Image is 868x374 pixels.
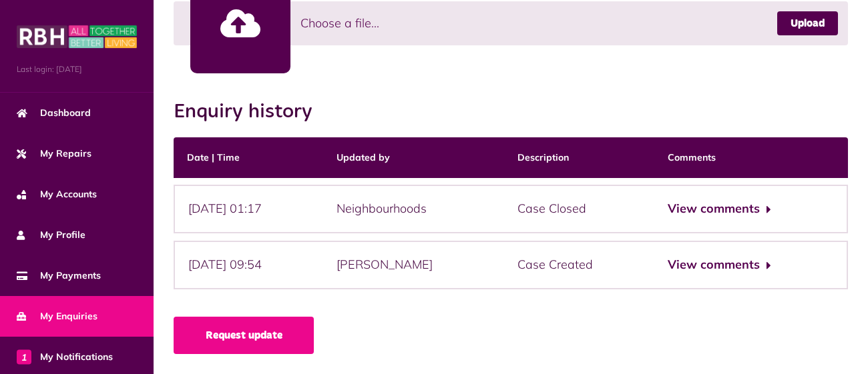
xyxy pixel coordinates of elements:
button: View comments [668,199,771,219]
span: My Repairs [17,147,91,161]
span: Last login: [DATE] [17,63,137,75]
a: Request update [174,317,314,354]
div: [DATE] 01:17 [174,185,323,233]
th: Description [504,137,654,178]
span: My Notifications [17,350,113,364]
span: Choose a file... [300,14,379,32]
span: My Enquiries [17,309,97,323]
div: Neighbourhoods [323,185,504,233]
th: Comments [654,137,848,178]
h2: Enquiry history [174,100,326,124]
div: [PERSON_NAME] [323,241,504,289]
a: Upload [777,11,838,35]
span: 1 [17,349,31,364]
th: Updated by [323,137,504,178]
div: Case Created [504,241,654,289]
img: MyRBH [17,23,137,50]
span: Dashboard [17,106,91,120]
span: My Profile [17,228,85,242]
span: My Payments [17,269,101,283]
span: My Accounts [17,187,97,201]
div: Case Closed [504,185,654,233]
th: Date | Time [174,137,323,178]
button: View comments [668,255,771,275]
div: [DATE] 09:54 [174,241,323,289]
